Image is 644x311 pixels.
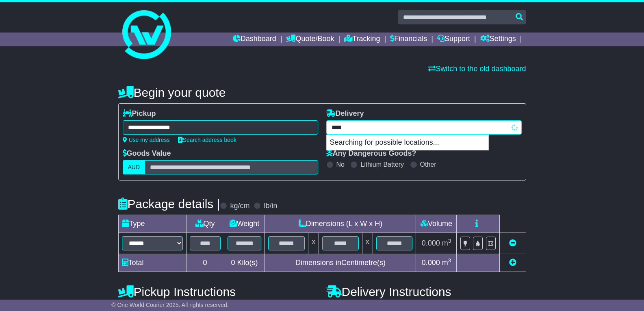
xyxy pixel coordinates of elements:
span: © One World Courier 2025. All rights reserved. [111,302,229,308]
typeahead: Please provide city [326,120,522,135]
span: 0.000 [422,239,440,247]
a: Dashboard [233,33,276,46]
label: Any Dangerous Goods? [326,149,416,158]
td: x [362,233,373,254]
td: Weight [224,215,265,233]
label: kg/cm [230,202,249,211]
a: Use my address [123,137,170,143]
label: Goods Value [123,149,171,158]
td: Type [118,215,186,233]
td: Kilo(s) [224,254,265,272]
td: Dimensions in Centimetre(s) [265,254,416,272]
p: Searching for possible locations... [327,135,488,150]
td: 0 [186,254,224,272]
td: Qty [186,215,224,233]
label: Other [420,161,436,168]
label: Pickup [123,109,156,118]
h4: Delivery Instructions [326,285,526,298]
a: Quote/Book [286,33,334,46]
a: Search address book [178,137,236,143]
a: Switch to the old dashboard [428,65,526,73]
h4: Pickup Instructions [118,285,318,298]
sup: 3 [448,257,451,263]
td: x [308,233,319,254]
label: No [336,161,345,168]
label: Lithium Battery [360,161,404,168]
a: Remove this item [509,239,516,247]
h4: Package details | [118,197,220,211]
td: Total [118,254,186,272]
span: 0.000 [422,259,440,267]
label: lb/in [264,202,277,211]
label: Delivery [326,109,364,118]
td: Dimensions (L x W x H) [265,215,416,233]
span: 0 [231,259,235,267]
span: m [442,239,451,247]
label: AUD [123,160,145,174]
span: m [442,259,451,267]
a: Add new item [509,259,516,267]
sup: 3 [448,238,451,244]
a: Tracking [344,33,380,46]
h4: Begin your quote [118,86,526,99]
a: Settings [480,33,516,46]
a: Financials [390,33,427,46]
a: Support [437,33,470,46]
td: Volume [416,215,457,233]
